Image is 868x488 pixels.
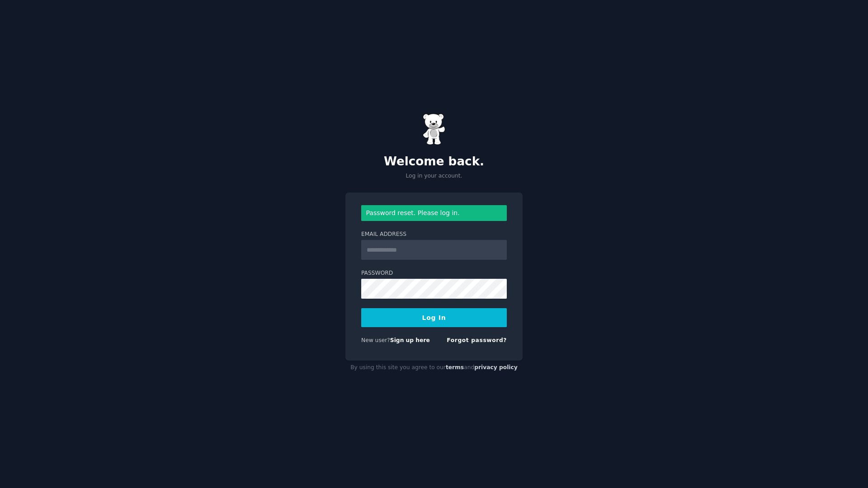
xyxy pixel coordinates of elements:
p: Log in your account. [345,172,523,180]
div: By using this site you agree to our and [345,361,523,375]
label: Email Address [361,230,507,239]
span: New user? [361,337,390,343]
h2: Welcome back. [345,155,523,169]
button: Log In [361,308,507,327]
img: Gummy Bear [423,113,445,145]
a: Sign up here [390,337,430,343]
a: terms [446,364,464,371]
a: Forgot password? [447,337,507,343]
label: Password [361,269,507,277]
div: Password reset. Please log in. [361,205,507,221]
a: privacy policy [474,364,518,371]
